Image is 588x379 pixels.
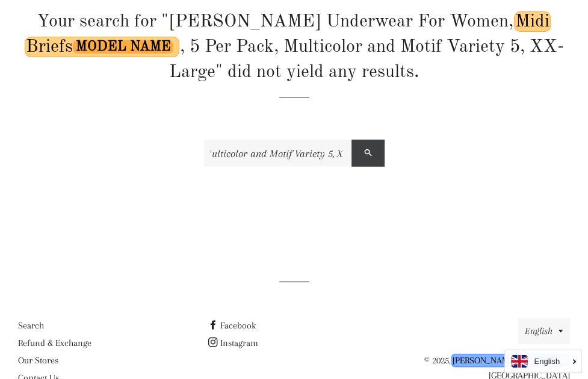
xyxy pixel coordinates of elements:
[518,318,570,344] button: English
[451,354,569,367] span: [PERSON_NAME]
[534,357,560,365] i: English
[204,140,351,167] input: Search our store
[511,355,575,368] a: English
[208,320,256,331] a: Facebook
[18,9,570,85] h1: Your search for "[PERSON_NAME] Underwear For Women, , 5 Per Pack, Multicolor and Motif Variety 5,...
[18,320,44,331] a: Search
[18,355,58,366] a: Our Stores
[208,337,258,348] a: Instagram
[18,337,91,348] a: Refund & Exchange
[73,40,173,54] span: Model Name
